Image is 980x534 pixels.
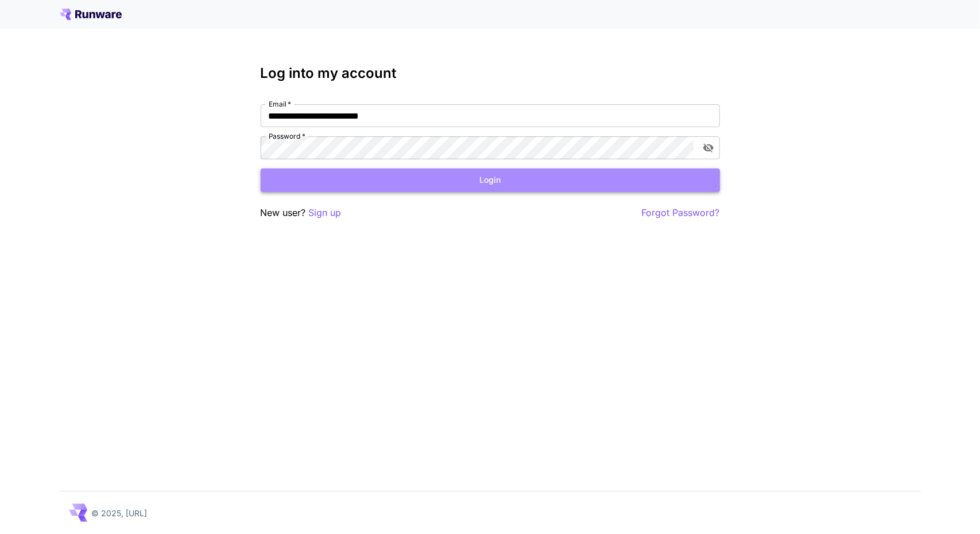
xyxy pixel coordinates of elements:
button: Login [261,168,720,192]
label: Password [269,131,305,141]
h3: Log into my account [261,65,720,81]
button: Sign up [309,206,342,220]
button: Forgot Password? [642,206,720,220]
label: Email [269,99,291,109]
p: New user? [261,206,342,220]
button: toggle password visibility [698,138,719,158]
p: © 2025, [URL] [92,507,148,519]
